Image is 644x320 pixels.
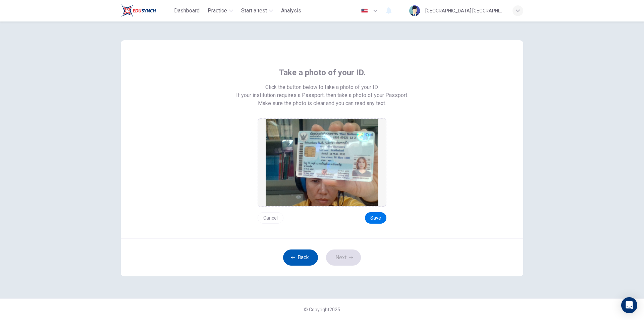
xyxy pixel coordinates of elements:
img: Train Test logo [121,4,156,17]
span: Click the button below to take a photo of your ID. If your institution requires a Passport, then ... [236,83,408,99]
img: en [360,8,369,13]
img: preview screemshot [266,119,378,206]
button: Start a test [238,5,276,17]
span: Make sure the photo is clear and you can read any text. [258,99,386,107]
button: Analysis [278,5,304,17]
a: Train Test logo [121,4,171,17]
div: [GEOGRAPHIC_DATA] [GEOGRAPHIC_DATA] [425,7,504,15]
span: Analysis [281,7,301,15]
img: Profile picture [409,5,420,16]
button: Cancel [258,212,283,224]
span: Start a test [241,7,267,15]
div: Open Intercom Messenger [621,297,637,313]
button: Save [365,212,386,224]
button: Practice [205,5,236,17]
span: Take a photo of your ID. [279,67,366,78]
button: Back [283,249,318,266]
span: © Copyright 2025 [304,307,340,312]
button: Dashboard [171,5,202,17]
span: Dashboard [174,7,200,15]
span: Practice [208,7,227,15]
